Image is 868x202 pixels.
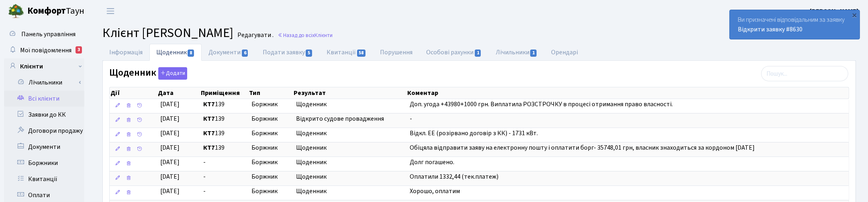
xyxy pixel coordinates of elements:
span: - [204,187,245,196]
span: 58 [357,49,366,57]
span: Боржник [251,143,290,153]
span: Оплатили 1332,44 (тек.платеж) [410,172,498,181]
span: Мої повідомлення [20,46,71,55]
a: Орендарі [544,44,585,61]
span: [DATE] [160,158,180,167]
a: [PERSON_NAME] [810,6,858,16]
input: Пошук... [761,66,848,81]
span: 139 [204,114,245,124]
small: Редагувати . [236,31,274,39]
a: Назад до всіхКлієнти [278,31,333,39]
span: Клієнт [PERSON_NAME] [102,24,233,42]
span: Боржник [251,129,290,138]
span: Щоденник [296,143,403,153]
a: Додати [156,66,187,80]
span: Щоденник [296,187,403,196]
span: Боржник [251,100,290,109]
div: 3 [76,46,82,54]
a: Квитанції [4,171,84,187]
a: Особові рахунки [420,44,489,61]
span: Панель управління [21,30,76,39]
b: КТ7 [204,143,215,152]
a: Мої повідомлення3 [4,42,84,58]
a: Клієнти [4,58,84,74]
button: Щоденник [158,67,187,80]
span: 1 [530,49,537,57]
th: Коментар [406,87,848,99]
span: Щоденник [296,158,403,167]
span: Щоденник [296,100,403,109]
th: Приміщення [200,87,249,99]
th: Дата [157,87,200,99]
span: Щоденник [296,172,403,181]
span: [DATE] [160,100,180,109]
b: КТ7 [204,100,215,109]
a: Порушення [374,44,420,61]
a: Документи [202,44,255,61]
span: Боржник [251,114,290,124]
span: - [410,114,412,123]
span: Боржник [251,172,290,181]
span: Щоденник [296,129,403,138]
a: Інформація [102,44,149,61]
a: Документи [4,139,84,155]
th: Тип [248,87,293,99]
a: Всі клієнти [4,91,84,107]
span: 1 [475,49,481,57]
a: Квитанції [320,44,373,61]
span: 6 [242,49,248,57]
span: Боржник [251,187,290,196]
span: [DATE] [160,143,180,152]
span: [DATE] [160,172,180,181]
span: Обіцяла відправити заяву на електронну пошту і оплатити борг- 35748,01 грн, власник знаходиться з... [410,143,755,152]
button: Переключити навігацію [100,4,120,18]
span: [DATE] [160,187,180,196]
span: Доп. угода +43980+1000 грн. Виплатила РОЗСТРОЧКУ в процесі отримання право власності. [410,100,673,109]
a: Лічильники [489,44,544,61]
span: 139 [204,143,245,153]
a: Заявки до КК [4,107,84,123]
b: [PERSON_NAME] [810,7,858,16]
span: Відкрито судове провадження [296,114,403,124]
div: Ви призначені відповідальним за заявку [730,10,860,39]
span: 139 [204,100,245,109]
span: Боржник [251,158,290,167]
a: Боржники [4,155,84,171]
a: Щоденник [149,44,202,61]
span: Відкл. ЕЕ (розірвано договір з КК) - 1731 кВт. [410,129,538,138]
span: Хорошо, оплатим [410,187,460,196]
b: КТ7 [204,129,215,138]
b: Комфорт [27,4,66,17]
label: Щоденник [109,67,187,80]
a: Договори продажу [4,123,84,139]
span: [DATE] [160,114,180,123]
a: Подати заявку [256,44,320,61]
div: × [851,11,859,19]
span: [DATE] [160,129,180,138]
span: 8 [188,49,194,57]
span: - [204,172,245,181]
th: Результат [293,87,406,99]
img: logo.png [8,3,24,19]
span: - [204,158,245,167]
span: Клієнти [315,31,333,39]
th: Дії [110,87,157,99]
a: Відкрити заявку #8630 [738,25,803,34]
a: Лічильники [9,74,84,91]
b: КТ7 [204,114,215,123]
a: Панель управління [4,26,84,42]
span: Долг погашено. [410,158,454,167]
span: 5 [306,49,312,57]
span: Таун [27,4,84,18]
span: 139 [204,129,245,138]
